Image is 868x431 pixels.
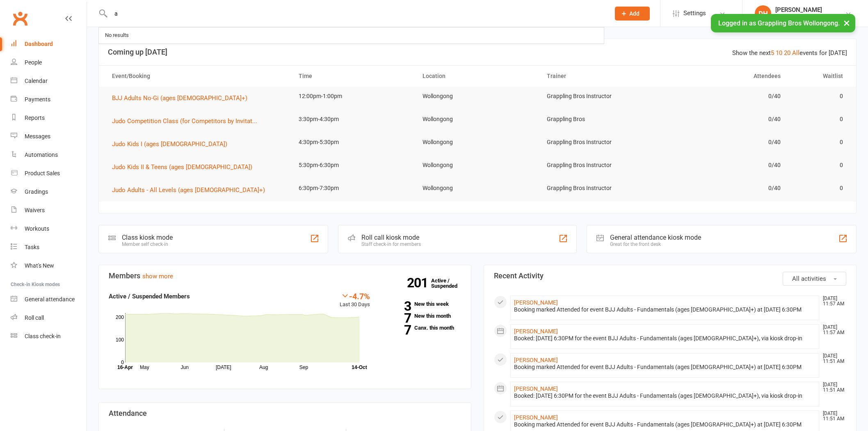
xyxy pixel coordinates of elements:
[25,151,58,158] div: Automations
[382,325,461,330] a: 7Canx. this month
[291,87,416,106] td: 12:00pm-1:00pm
[415,156,539,175] td: Wollongong
[291,66,416,87] th: Time
[664,110,788,129] td: 0/40
[514,414,558,421] a: [PERSON_NAME]
[11,309,87,327] a: Roll call
[112,140,227,148] span: Judo Kids I (ages [DEMOGRAPHIC_DATA])
[610,241,701,247] div: Great for the front desk
[25,59,42,66] div: People
[664,133,788,152] td: 0/40
[819,411,846,422] time: [DATE] 11:51 AM
[415,66,539,87] th: Location
[629,10,640,17] span: Add
[514,392,815,399] div: Booked: [DATE] 6:30PM for the event BJJ Adults - Fundamentals (ages [DEMOGRAPHIC_DATA]+), via kio...
[664,87,788,106] td: 0/40
[11,290,87,309] a: General attendance kiosk mode
[105,66,291,87] th: Event/Booking
[382,313,461,319] a: 7New this month
[514,335,815,342] div: Booked: [DATE] 6:30PM for the event BJJ Adults - Fundamentals (ages [DEMOGRAPHIC_DATA]+), via kio...
[819,325,846,335] time: [DATE] 11:57 AM
[112,116,263,126] button: Judo Competition Class (for Competitors by Invitat...
[382,324,411,336] strong: 7
[142,273,173,280] a: show more
[683,4,706,23] span: Settings
[25,244,39,250] div: Tasks
[112,139,233,149] button: Judo Kids I (ages [DEMOGRAPHIC_DATA])
[11,238,87,257] a: Tasks
[819,353,846,364] time: [DATE] 11:51 AM
[415,110,539,129] td: Wollongong
[361,234,421,241] div: Roll call kiosk mode
[11,164,87,183] a: Product Sales
[775,14,845,21] div: Grappling Bros Wollongong
[340,291,370,300] div: -4.7%
[11,127,87,146] a: Messages
[539,179,664,198] td: Grappling Bros Instructor
[11,53,87,72] a: People
[407,277,431,289] strong: 201
[25,188,48,195] div: Gradings
[792,49,799,57] a: All
[11,35,87,53] a: Dashboard
[415,179,539,198] td: Wollongong
[382,300,411,312] strong: 3
[415,87,539,106] td: Wollongong
[788,110,850,129] td: 0
[783,272,846,286] button: All activities
[122,241,173,247] div: Member self check-in
[340,291,370,309] div: Last 30 Days
[25,115,45,121] div: Reports
[382,312,411,324] strong: 7
[25,170,60,177] div: Product Sales
[25,296,75,303] div: General attendance
[11,90,87,109] a: Payments
[25,262,54,269] div: What's New
[103,30,131,41] div: No results
[788,66,850,87] th: Waitlist
[108,8,604,19] input: Search...
[792,275,826,282] span: All activities
[755,5,771,22] div: DH
[539,66,664,87] th: Trainer
[122,234,173,241] div: Class kiosk mode
[291,179,416,198] td: 6:30pm-7:30pm
[494,272,846,280] h3: Recent Activity
[25,96,50,103] div: Payments
[839,14,854,32] button: ×
[291,133,416,152] td: 4:30pm-5:30pm
[11,109,87,127] a: Reports
[112,186,265,194] span: Judo Adults - All Levels (ages [DEMOGRAPHIC_DATA]+)
[109,272,461,280] h3: Members
[819,382,846,393] time: [DATE] 11:51 AM
[664,156,788,175] td: 0/40
[539,110,664,129] td: Grappling Bros
[775,6,845,14] div: [PERSON_NAME]
[25,333,61,339] div: Class check-in
[25,78,48,84] div: Calendar
[25,41,53,47] div: Dashboard
[514,328,558,335] a: [PERSON_NAME]
[291,156,416,175] td: 5:30pm-6:30pm
[112,185,271,195] button: Judo Adults - All Levels (ages [DEMOGRAPHIC_DATA]+)
[788,133,850,152] td: 0
[11,220,87,238] a: Workouts
[25,314,44,321] div: Roll call
[112,163,252,171] span: Judo Kids II & Teens (ages [DEMOGRAPHIC_DATA])
[610,234,701,241] div: General attendance kiosk mode
[788,87,850,106] td: 0
[788,156,850,175] td: 0
[514,357,558,363] a: [PERSON_NAME]
[112,162,258,172] button: Judo Kids II & Teens (ages [DEMOGRAPHIC_DATA])
[664,179,788,198] td: 0/40
[514,421,815,428] div: Booking marked Attended for event BJJ Adults - Fundamentals (ages [DEMOGRAPHIC_DATA]+) at [DATE] ...
[514,299,558,306] a: [PERSON_NAME]
[10,8,30,29] a: Clubworx
[788,179,850,198] td: 0
[771,49,774,57] a: 5
[431,272,467,295] a: 201Active / Suspended
[112,93,253,103] button: BJJ Adults No-Gi (ages [DEMOGRAPHIC_DATA]+)
[664,66,788,87] th: Attendees
[718,19,840,27] span: Logged in as Grappling Bros Wollongong.
[539,156,664,175] td: Grappling Bros Instructor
